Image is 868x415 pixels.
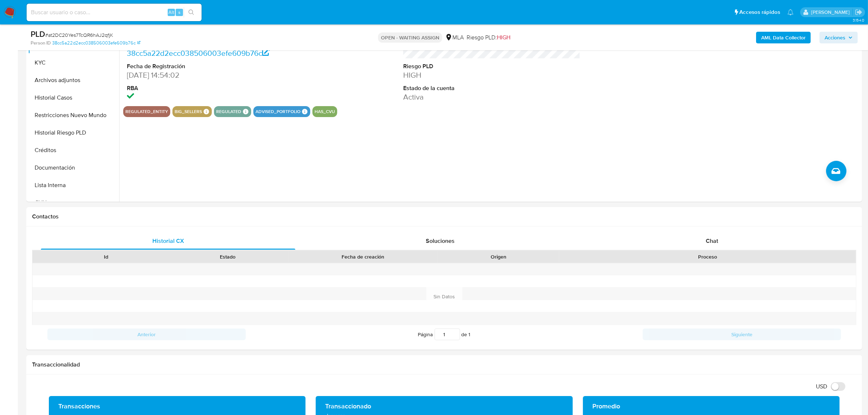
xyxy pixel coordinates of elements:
[28,124,119,141] button: Historial Riesgo PLD
[50,253,161,260] div: Id
[32,361,856,368] h1: Transaccionalidad
[378,32,442,43] p: OPEN - WAITING ASSIGN
[787,9,794,15] a: Notificaciones
[756,32,811,43] button: AML Data Collector
[445,34,464,42] div: MLA
[216,110,241,113] button: regulated
[403,62,580,70] dt: Riesgo PLD
[820,32,858,43] button: Acciones
[497,33,510,42] span: HIGH
[564,253,851,260] div: Proceso
[403,84,580,92] dt: Estado de la cuenta
[127,62,304,70] dt: Fecha de Registración
[152,237,184,245] span: Historial CX
[184,7,199,18] button: search-icon
[32,213,856,220] h1: Contactos
[127,84,304,92] dt: RBA
[706,237,718,245] span: Chat
[172,253,283,260] div: Estado
[811,9,852,16] p: ludmila.lanatti@mercadolibre.com
[127,48,270,58] a: 38cc5a22d2ecc038506003efe609b76c
[825,32,845,43] span: Acciones
[28,71,119,89] button: Archivos adjuntos
[853,17,864,23] span: 3.154.0
[127,70,304,80] dd: [DATE] 14:54:02
[426,237,455,245] span: Soluciones
[28,89,119,106] button: Historial Casos
[31,28,45,40] b: PLD
[175,110,202,113] button: big_sellers
[315,110,335,113] button: has_cvu
[27,8,202,17] input: Buscar usuario o caso...
[761,32,806,43] b: AML Data Collector
[469,331,471,338] span: 1
[28,194,119,212] button: CVU
[28,54,119,71] button: KYC
[418,329,471,340] span: Página de
[125,110,168,113] button: regulated_entity
[28,106,119,124] button: Restricciones Nuevo Mundo
[28,141,119,159] button: Créditos
[467,34,510,42] span: Riesgo PLD:
[45,31,113,39] span: # at2DC20Yes7TcQR6hAJ2qfjK
[52,40,140,46] a: 38cc5a22d2ecc038506003efe609b76c
[403,70,580,80] dd: HIGH
[28,159,119,177] button: Documentación
[47,329,246,340] button: Anterior
[256,110,300,113] button: advised_portfolio
[168,9,174,16] span: Alt
[739,8,780,16] span: Accesos rápidos
[443,253,554,260] div: Origen
[643,329,841,340] button: Siguiente
[293,253,433,260] div: Fecha de creación
[31,40,51,46] b: Person ID
[178,9,180,16] span: s
[403,92,580,102] dd: Activa
[28,177,119,194] button: Lista Interna
[855,8,863,16] a: Salir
